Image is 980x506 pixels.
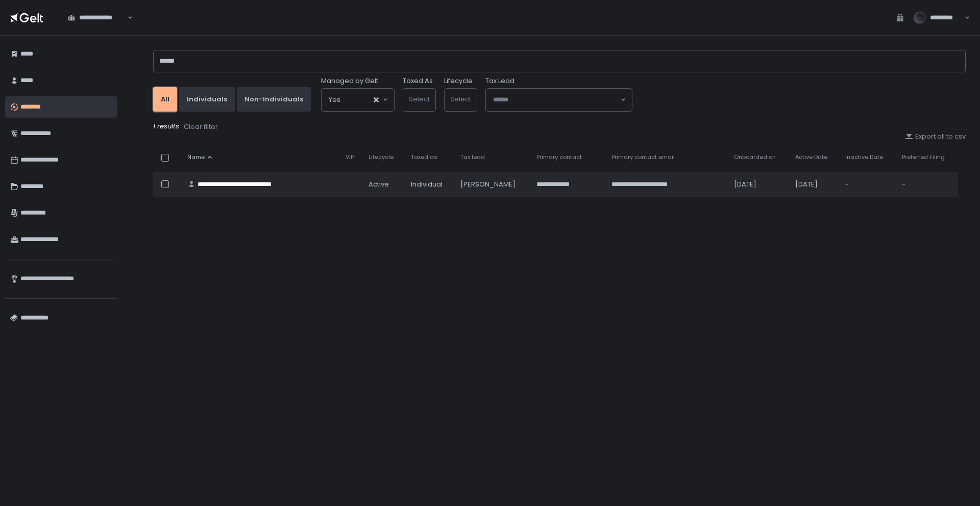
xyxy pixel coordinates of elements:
button: Export all to csv [905,132,966,141]
div: - [902,180,952,189]
span: Onboarded on [734,153,776,161]
div: - [845,180,890,189]
span: Select [450,94,471,104]
input: Search for option [340,95,373,105]
button: Clear Selected [374,97,379,102]
div: [DATE] [734,180,783,189]
button: Individuals [179,87,235,112]
span: Name [187,153,205,161]
span: VIP [346,153,354,161]
div: [PERSON_NAME] [460,180,524,189]
div: All [161,95,169,104]
div: Individuals [187,95,227,104]
div: Individual [411,180,448,189]
div: Non-Individuals [244,95,303,104]
div: Clear filter [184,122,218,131]
button: Clear filter [183,122,218,132]
span: Yes [329,95,340,105]
label: Lifecycle [444,76,473,86]
button: Non-Individuals [237,87,311,112]
div: 1 results [153,122,966,132]
span: Select [409,94,430,104]
button: All [153,87,177,112]
input: Search for option [493,95,620,105]
div: [DATE] [795,180,833,189]
div: Search for option [486,89,632,111]
div: Search for option [322,89,394,111]
span: Taxed as [411,153,437,161]
span: Managed by Gelt [321,76,378,86]
span: Preferred Filing [902,153,945,161]
span: Tax lead [460,153,485,161]
span: Lifecycle [369,153,394,161]
div: Search for option [61,7,133,29]
span: Primary contact [536,153,582,161]
label: Taxed As [403,76,433,86]
span: Primary contact email [611,153,675,161]
input: Search for option [126,13,127,23]
span: Active Date [795,153,827,161]
span: Inactive Date [845,153,883,161]
span: Tax Lead [485,76,514,86]
span: active [369,180,389,189]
